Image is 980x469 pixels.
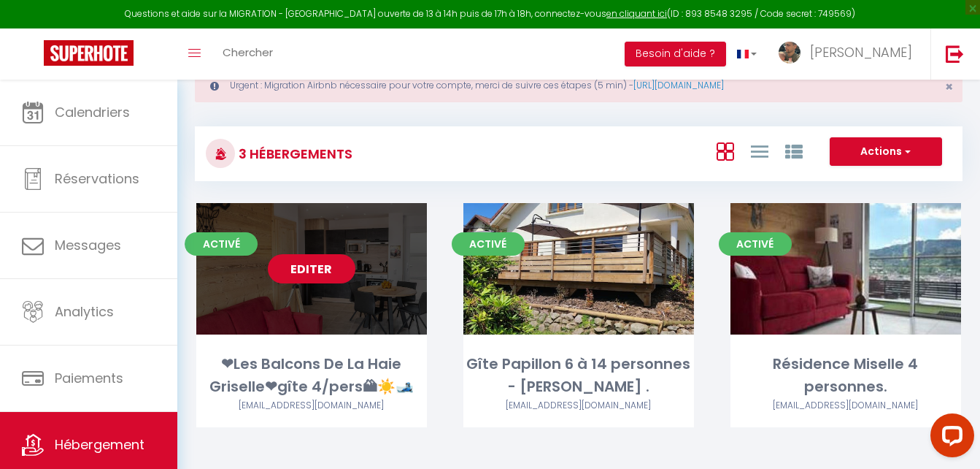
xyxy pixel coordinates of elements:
a: en cliquant ici [606,7,667,20]
a: Editer [268,254,355,283]
a: Editer [535,254,622,283]
a: Vue en Liste [751,139,768,163]
span: Activé [719,232,792,256]
span: Hébergement [55,435,144,454]
iframe: LiveChat chat widget [919,408,980,469]
div: ❤Les Balcons De La Haie Griselle❤gîte 4/pers🏔☀️🎿 [196,353,427,399]
div: Airbnb [196,399,427,413]
span: [PERSON_NAME] [810,43,912,61]
a: Chercher [212,28,284,80]
div: Airbnb [463,399,694,413]
div: Airbnb [730,399,961,413]
span: Activé [185,232,258,256]
span: × [945,77,953,96]
img: ... [779,42,800,64]
span: Paiements [55,369,123,387]
a: Vue en Box [717,139,734,163]
div: Résidence Miselle 4 personnes. [730,353,961,399]
span: Chercher [223,45,273,60]
a: Editer [802,254,890,283]
div: Gîte Papillon 6 à 14 personnes - [PERSON_NAME] . [463,353,694,399]
span: Messages [55,236,121,254]
span: Calendriers [55,103,130,121]
div: Urgent : Migration Airbnb nécessaire pour votre compte, merci de suivre ces étapes (5 min) - [195,69,962,102]
a: Vue par Groupe [785,139,803,163]
a: [URL][DOMAIN_NAME] [633,79,724,91]
span: Réservations [55,169,139,188]
img: Super Booking [44,40,134,66]
button: Actions [830,137,942,167]
a: ... [PERSON_NAME] [768,28,930,80]
span: Analytics [55,302,114,321]
button: Close [945,80,953,94]
span: Activé [452,232,525,256]
button: Besoin d'aide ? [625,42,726,66]
h3: 3 Hébergements [235,137,352,170]
img: logout [946,45,964,63]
